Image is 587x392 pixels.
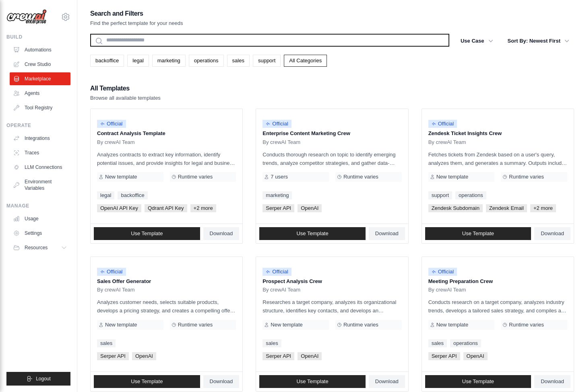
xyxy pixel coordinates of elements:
p: Sales Offer Generator [97,277,236,285]
a: Integrations [10,132,70,145]
a: operations [189,55,224,67]
span: Use Template [131,230,163,237]
span: Use Template [462,230,494,237]
a: Use Template [259,375,366,388]
span: Zendesk Email [486,204,527,212]
span: Resources [25,244,48,251]
span: Official [428,120,457,128]
span: Use Template [131,378,163,385]
a: sales [97,339,116,347]
span: By crewAI Team [97,287,135,293]
span: Download [210,378,233,385]
span: OpenAI [132,352,156,360]
a: Use Template [425,227,531,240]
button: Use Case [456,34,498,48]
span: Runtime varies [509,174,544,180]
span: 7 users [271,174,288,180]
a: Download [534,227,570,240]
a: Traces [10,146,70,159]
span: Official [97,268,126,276]
a: Download [534,375,570,388]
p: Researches a target company, analyzes its organizational structure, identifies key contacts, and ... [262,298,401,315]
span: Runtime varies [178,174,213,180]
p: Find the perfect template for your needs [90,19,183,27]
a: Download [369,227,405,240]
a: operations [450,339,481,347]
span: Use Template [296,378,328,385]
iframe: Chat Widget [547,353,587,392]
button: Resources [10,241,70,254]
a: legal [127,55,149,67]
a: sales [262,339,281,347]
span: Zendesk Subdomain [428,204,483,212]
img: Logo [6,9,47,25]
span: Serper API [97,352,129,360]
span: By crewAI Team [97,139,135,146]
span: Download [375,230,399,237]
button: Sort By: Newest First [503,34,574,48]
p: Conducts research on a target company, analyzes industry trends, develops a tailored sales strate... [428,298,567,315]
span: Download [541,378,564,385]
a: Settings [10,227,70,240]
div: Operate [6,122,70,129]
a: sales [227,55,250,67]
a: Use Template [94,375,200,388]
span: Official [97,120,126,128]
a: Download [369,375,405,388]
span: Download [541,230,564,237]
a: LLM Connections [10,161,70,174]
a: Tool Registry [10,101,70,114]
p: Contract Analysis Template [97,129,236,138]
p: Meeting Preparation Crew [428,277,567,285]
a: Marketplace [10,72,70,85]
span: New template [436,174,468,180]
p: Zendesk Ticket Insights Crew [428,129,567,138]
span: Download [210,230,233,237]
p: Analyzes contracts to extract key information, identify potential issues, and provide insights fo... [97,150,236,167]
a: support [428,191,452,199]
a: sales [428,339,447,347]
span: OpenAI API Key [97,204,141,212]
span: Use Template [462,378,494,385]
a: Download [203,227,240,240]
span: Download [375,378,399,385]
span: New template [271,322,302,328]
span: +2 more [190,204,216,212]
h2: All Templates [90,83,161,94]
a: Use Template [425,375,531,388]
a: Environment Variables [10,175,70,195]
a: All Categories [284,55,327,67]
span: Official [262,120,291,128]
span: By crewAI Team [262,287,300,293]
span: Serper API [262,204,294,212]
p: Fetches tickets from Zendesk based on a user's query, analyzes them, and generates a summary. Out... [428,150,567,167]
span: OpenAI [298,352,322,360]
a: Download [203,375,240,388]
a: marketing [152,55,186,67]
span: By crewAI Team [428,287,466,293]
span: Runtime varies [343,174,378,180]
a: Agents [10,87,70,100]
span: New template [436,322,468,328]
span: Qdrant API Key [145,204,187,212]
p: Enterprise Content Marketing Crew [262,129,401,138]
div: Build [6,34,70,40]
a: support [253,55,281,67]
div: 聊天小组件 [547,353,587,392]
span: By crewAI Team [262,139,300,146]
a: Automations [10,43,70,56]
span: Logout [36,376,51,382]
span: Runtime varies [343,322,378,328]
a: Usage [10,212,70,225]
p: Browse all available templates [90,94,161,102]
span: Use Template [296,230,328,237]
span: Runtime varies [178,322,213,328]
a: legal [97,191,114,199]
span: By crewAI Team [428,139,466,146]
span: Official [262,268,291,276]
a: backoffice [90,55,124,67]
span: Serper API [428,352,460,360]
a: marketing [262,191,292,199]
span: Runtime varies [509,322,544,328]
div: Manage [6,203,70,209]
